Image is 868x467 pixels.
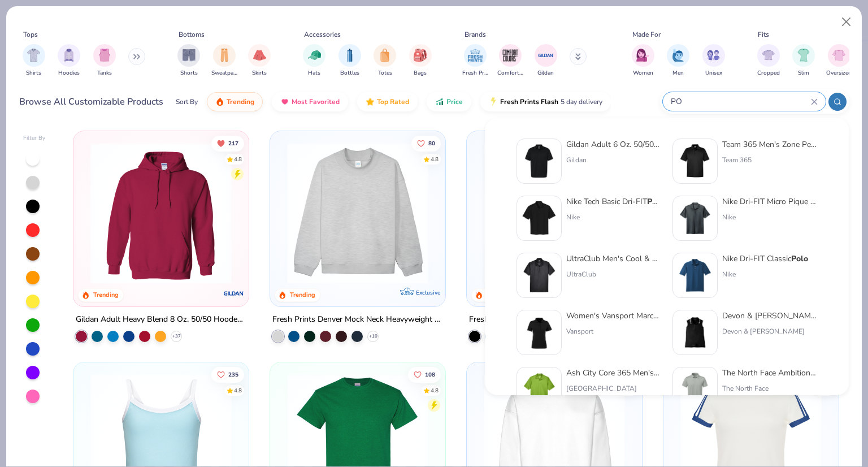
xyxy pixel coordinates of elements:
span: 108 [425,371,435,377]
strong: Polo [791,253,808,264]
span: Price [446,97,463,106]
div: The North Face Ambition [722,367,817,379]
span: Fresh Prints Flash [500,97,558,106]
span: Gildan [537,69,554,77]
button: filter button [702,44,725,77]
span: Sweatpants [211,69,237,77]
div: Nike [566,212,661,222]
button: Unlike [212,135,245,151]
img: 58f3562e-1865-49f9-a059-47c567f7ec2e [522,144,557,179]
div: filter for Gildan [535,44,557,77]
button: Like [411,135,441,151]
img: Tanks Image [98,49,111,62]
button: Like [212,366,245,382]
div: filter for Hoodies [58,44,80,77]
div: Nike Dri-FIT Classic [722,253,808,265]
img: f5d85501-0dbb-4ee4-b115-c08fa3845d83 [281,142,434,284]
span: Tanks [97,69,112,77]
img: trending.gif [215,97,224,106]
span: + 10 [369,333,377,340]
img: flash.gif [489,97,498,106]
span: Women [633,69,653,77]
img: Bottles Image [344,49,356,62]
div: Sort By [176,97,198,107]
button: filter button [667,44,689,77]
div: filter for Unisex [702,44,725,77]
img: Women Image [636,49,649,62]
button: filter button [632,44,654,77]
div: Brands [465,29,486,40]
div: filter for Shorts [177,44,200,77]
div: Browse All Customizable Products [19,95,163,109]
span: 5 day delivery [561,96,602,109]
div: filter for Totes [374,44,396,77]
img: 21fda654-1eb2-4c2c-b188-be26a870e180 [678,201,713,236]
img: 91acfc32-fd48-4d6b-bdad-a4c1a30ac3fc [478,142,631,284]
div: Gildan [566,155,661,165]
button: filter button [177,44,200,77]
span: Cropped [757,69,780,77]
button: filter button [757,44,780,77]
img: Bags Image [414,49,426,62]
img: Skirts Image [253,49,266,62]
div: [GEOGRAPHIC_DATA] [566,383,661,394]
button: filter button [248,44,271,77]
div: Tops [23,29,38,40]
div: filter for Oversized [826,44,852,77]
img: Comfort Colors Image [502,47,519,64]
img: Shirts Image [27,49,40,62]
div: filter for Skirts [248,44,271,77]
div: 4.8 [431,155,439,163]
button: filter button [211,44,237,77]
span: Exclusive [416,289,440,296]
button: filter button [23,44,45,77]
span: Oversized [826,69,852,77]
div: Fits [758,29,769,40]
span: Top Rated [377,97,409,106]
img: 8e2bd841-e4e9-4593-a0fd-0b5ea633da3f [678,144,713,179]
span: + 37 [172,333,181,340]
button: filter button [535,44,557,77]
img: Gildan logo [223,282,245,305]
div: Team 365 Men's Zone Performance [722,139,817,150]
img: Gildan Image [537,47,554,64]
span: Most Favorited [292,97,340,106]
div: Gildan Adult Heavy Blend 8 Oz. 50/50 Hooded Sweatshirt [76,313,246,327]
span: Bottles [340,69,359,77]
div: Fresh Prints Denver Mock Neck Heavyweight Sweatshirt [272,313,443,327]
span: Unisex [705,69,722,77]
span: Fresh Prints [462,69,488,77]
div: Vansport [566,326,661,336]
button: Close [836,11,857,33]
div: Filter By [23,134,46,142]
span: Hats [308,69,320,77]
div: Fresh Prints Boston Heavyweight Hoodie [469,313,617,327]
button: Trending [207,92,263,111]
button: filter button [93,44,116,77]
div: Gildan Adult 6 Oz. 50/50 Jersey [566,139,661,150]
div: Bottoms [179,29,205,40]
div: Devon & [PERSON_NAME] [722,326,817,336]
div: UltraClub Men's Cool & Dry Mesh Pique [566,253,661,265]
span: Shirts [26,69,41,77]
div: Nike Tech Basic Dri-FIT [566,196,661,207]
span: Comfort Colors [497,69,523,77]
button: filter button [374,44,396,77]
span: Skirts [252,69,267,77]
img: Totes Image [379,49,391,62]
div: Accessories [304,29,341,40]
img: Shorts Image [183,49,196,62]
div: filter for Comfort Colors [497,44,523,77]
div: filter for Slim [792,44,815,77]
span: Shorts [180,69,198,77]
img: TopRated.gif [366,97,375,106]
img: ccdf14fe-bf49-49bc-97bd-1be4dfdc7e24 [678,372,713,407]
div: Team 365 [722,155,817,165]
div: filter for Sweatpants [211,44,237,77]
div: filter for Cropped [757,44,780,77]
div: filter for Hats [303,44,325,77]
div: 4.8 [431,386,439,395]
div: 4.8 [235,386,242,395]
img: Fresh Prints Image [467,47,484,64]
div: filter for Shirts [23,44,45,77]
